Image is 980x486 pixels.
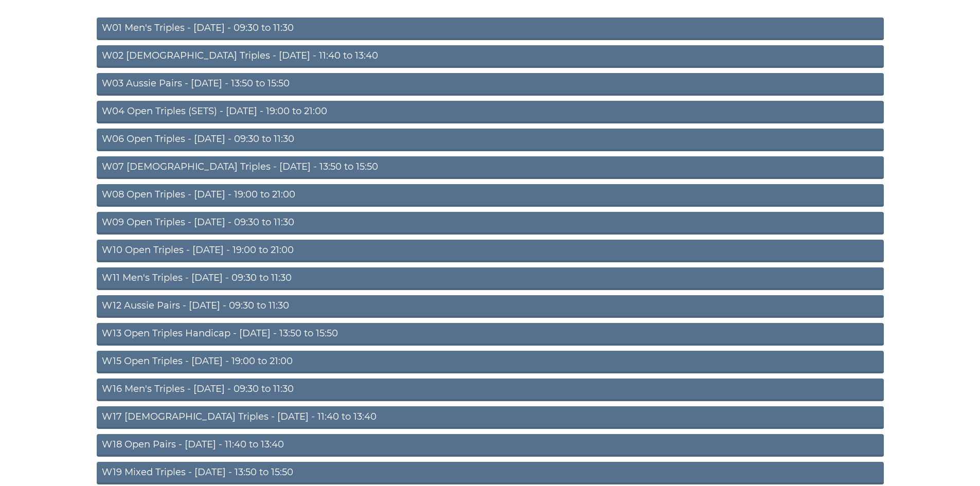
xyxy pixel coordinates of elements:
a: W04 Open Triples (SETS) - [DATE] - 19:00 to 21:00 [97,101,884,123]
a: W12 Aussie Pairs - [DATE] - 09:30 to 11:30 [97,295,884,318]
a: W15 Open Triples - [DATE] - 19:00 to 21:00 [97,351,884,373]
a: W03 Aussie Pairs - [DATE] - 13:50 to 15:50 [97,73,884,96]
a: W13 Open Triples Handicap - [DATE] - 13:50 to 15:50 [97,323,884,346]
a: W18 Open Pairs - [DATE] - 11:40 to 13:40 [97,434,884,457]
a: W10 Open Triples - [DATE] - 19:00 to 21:00 [97,240,884,262]
a: W08 Open Triples - [DATE] - 19:00 to 21:00 [97,184,884,207]
a: W11 Men's Triples - [DATE] - 09:30 to 11:30 [97,267,884,290]
a: W19 Mixed Triples - [DATE] - 13:50 to 15:50 [97,462,884,484]
a: W02 [DEMOGRAPHIC_DATA] Triples - [DATE] - 11:40 to 13:40 [97,45,884,68]
a: W09 Open Triples - [DATE] - 09:30 to 11:30 [97,212,884,235]
a: W07 [DEMOGRAPHIC_DATA] Triples - [DATE] - 13:50 to 15:50 [97,156,884,179]
a: W17 [DEMOGRAPHIC_DATA] Triples - [DATE] - 11:40 to 13:40 [97,406,884,429]
a: W06 Open Triples - [DATE] - 09:30 to 11:30 [97,129,884,151]
a: W01 Men's Triples - [DATE] - 09:30 to 11:30 [97,17,884,40]
a: W16 Men's Triples - [DATE] - 09:30 to 11:30 [97,379,884,401]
